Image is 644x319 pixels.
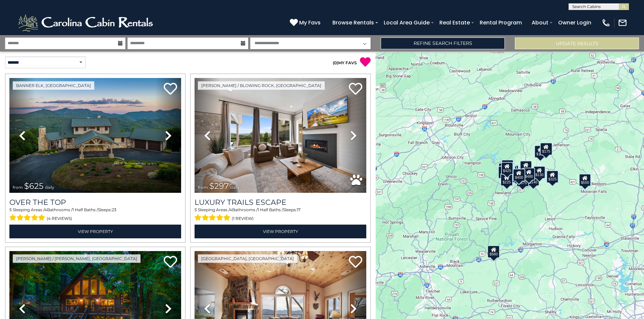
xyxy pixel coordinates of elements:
img: thumbnail_167153549.jpeg [9,78,181,193]
span: ( ) [333,60,338,65]
span: from [198,185,208,190]
a: Luxury Trails Escape [195,198,366,207]
div: $400 [513,168,525,181]
a: [PERSON_NAME] / Blowing Rock, [GEOGRAPHIC_DATA] [198,81,325,90]
button: Update Results [515,37,639,49]
a: Refine Search Filters [381,37,505,49]
div: $130 [533,166,545,179]
a: Add to favorites [349,82,362,96]
span: 5 [9,207,12,212]
a: (0)MY FAVS [333,60,357,65]
a: [GEOGRAPHIC_DATA], [GEOGRAPHIC_DATA] [198,254,297,263]
a: Add to favorites [164,255,177,269]
div: $349 [520,161,532,173]
a: My Favs [290,18,322,27]
div: Sleeping Areas / Bathrooms / Sleeps: [195,207,366,223]
a: Add to favorites [349,255,362,269]
span: daily [230,185,239,190]
span: daily [45,185,54,190]
span: 1 Half Baths / [258,207,283,212]
span: from [13,185,23,190]
div: $140 [527,173,539,186]
div: $580 [487,245,499,258]
div: $125 [501,159,514,172]
a: [PERSON_NAME] / [PERSON_NAME], [GEOGRAPHIC_DATA] [13,254,141,263]
span: 23 [112,207,116,212]
div: $425 [501,162,513,174]
span: 17 [297,207,301,212]
a: Banner Elk, [GEOGRAPHIC_DATA] [13,81,94,90]
span: 0 [334,60,337,65]
span: $625 [24,181,44,191]
a: Over The Top [9,198,181,207]
div: $325 [546,170,558,183]
a: Real Estate [436,17,473,28]
div: $175 [534,145,546,158]
div: $550 [579,173,591,186]
span: $297 [209,181,229,191]
span: 4 [229,207,232,212]
a: View Property [195,225,366,238]
span: 4 [44,207,47,212]
a: Browse Rentals [329,17,377,28]
img: phone-regular-white.png [601,18,611,27]
div: $225 [500,173,513,186]
div: $175 [540,142,552,155]
span: (1 review) [232,214,254,223]
img: mail-regular-white.png [618,18,627,27]
a: Add to favorites [164,82,177,96]
img: White-1-2.png [17,13,156,33]
div: $230 [498,166,510,178]
img: thumbnail_168695581.jpeg [195,78,366,193]
a: View Property [9,225,181,238]
span: 1 Half Baths / [72,207,98,212]
span: (4 reviews) [47,214,72,223]
span: My Favs [299,18,321,27]
span: 5 [195,207,197,212]
div: Sleeping Areas / Bathrooms / Sleeps: [9,207,181,223]
a: Owner Login [555,17,595,28]
div: $480 [523,167,535,180]
a: About [528,17,552,28]
div: $375 [517,174,529,186]
a: Rental Program [476,17,525,28]
a: Local Area Guide [380,17,433,28]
